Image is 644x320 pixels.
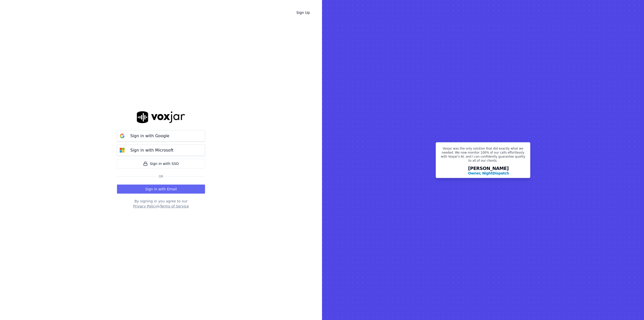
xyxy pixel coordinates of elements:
[117,130,205,141] button: Sign in with Google
[130,133,169,139] p: Sign in with Google
[117,145,205,156] button: Sign in with Microsoft
[117,199,205,209] div: By signing in you agree to our &
[117,145,127,155] img: microsoft Sign in button
[117,185,205,194] button: Sign in with Email
[292,8,314,17] a: Sign Up
[160,204,189,209] button: Terms of Service
[157,174,165,179] span: Or
[117,131,127,141] img: google Sign in button
[468,171,509,176] p: Owner, NightDispatch
[133,204,157,209] button: Privacy Policy
[439,147,527,165] p: Voxjar was the only solution that did exactly what we needed. We now monitor 100% of our calls ef...
[137,111,185,123] img: logo
[117,159,205,168] a: Sign in with SSO
[130,147,174,153] p: Sign in with Microsoft
[468,166,509,176] div: [PERSON_NAME]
